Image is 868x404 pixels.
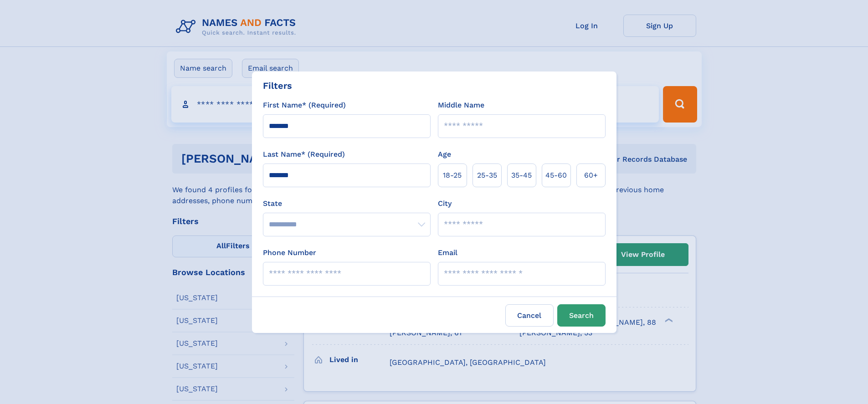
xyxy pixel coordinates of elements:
[263,100,346,111] label: First Name* (Required)
[438,198,452,209] label: City
[545,170,567,181] span: 45‑60
[438,247,457,258] label: Email
[263,79,292,92] div: Filters
[263,198,431,209] label: State
[263,149,345,160] label: Last Name* (Required)
[584,170,598,181] span: 60+
[505,304,554,327] label: Cancel
[438,100,484,111] label: Middle Name
[263,247,316,258] label: Phone Number
[511,170,532,181] span: 35‑45
[477,170,497,181] span: 25‑35
[557,304,606,327] button: Search
[438,149,451,160] label: Age
[443,170,462,181] span: 18‑25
